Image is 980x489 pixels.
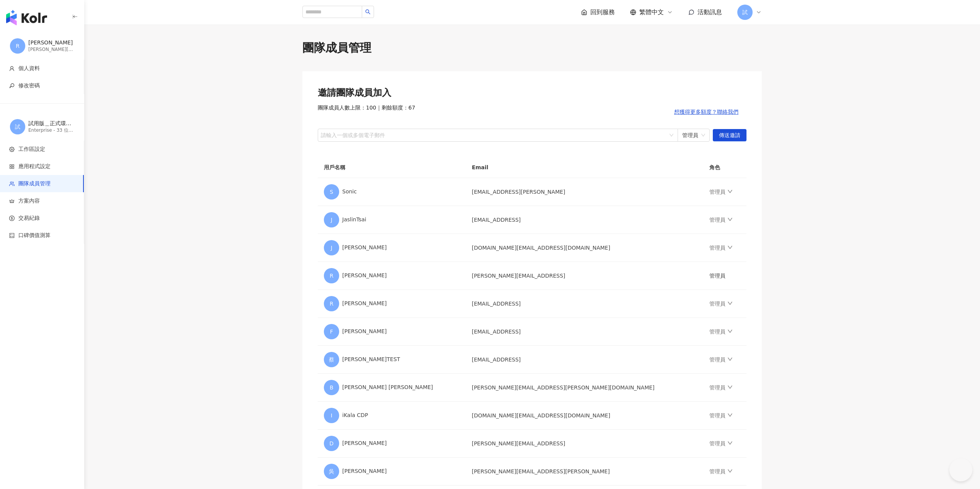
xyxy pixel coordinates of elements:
[719,129,740,142] span: 傳送邀請
[18,65,40,72] span: 個人資料
[9,164,15,169] span: appstore
[727,384,733,390] span: down
[318,157,465,178] th: 用戶名稱
[465,318,703,346] td: [EMAIL_ADDRESS]
[639,8,664,16] span: 繁體中文
[727,245,733,250] span: down
[465,234,703,262] td: [DOMAIN_NAME][EMAIL_ADDRESS][DOMAIN_NAME]
[324,352,459,367] div: [PERSON_NAME]TEST
[324,240,459,255] div: [PERSON_NAME]
[330,327,333,336] span: F
[330,188,333,196] span: S
[331,411,332,420] span: I
[727,412,733,418] span: down
[713,129,746,141] button: 傳送邀請
[28,127,74,134] div: Enterprise - 33 位成員
[329,467,334,476] span: 吳
[18,180,51,188] span: 團隊成員管理
[28,46,74,53] div: [PERSON_NAME][EMAIL_ADDRESS]
[331,216,332,224] span: J
[9,233,15,238] span: calculator
[465,374,703,402] td: [PERSON_NAME][EMAIL_ADDRESS][PERSON_NAME][DOMAIN_NAME]
[682,129,705,141] span: 管理員
[324,324,459,339] div: [PERSON_NAME]
[727,301,733,306] span: down
[330,271,333,280] span: R
[324,408,459,423] div: iKala CDP
[318,87,746,100] div: 邀請團隊成員加入
[465,430,703,458] td: [PERSON_NAME][EMAIL_ADDRESS]
[709,217,732,223] a: 管理員
[28,39,74,47] div: [PERSON_NAME]
[709,357,732,363] a: 管理員
[324,184,459,200] div: Sonic
[709,301,732,307] a: 管理員
[465,178,703,206] td: [EMAIL_ADDRESS][PERSON_NAME]
[742,8,748,16] span: 試
[28,120,74,128] div: 試用版＿正式環境之二
[727,329,733,334] span: down
[18,163,51,170] span: 應用程式設定
[465,262,703,290] td: [PERSON_NAME][EMAIL_ADDRESS]
[331,244,332,252] span: J
[703,157,746,178] th: 角色
[727,468,733,474] span: down
[324,464,459,479] div: [PERSON_NAME]
[727,440,733,446] span: down
[324,268,459,283] div: [PERSON_NAME]
[709,189,732,195] a: 管理員
[727,357,733,362] span: down
[330,299,333,308] span: R
[329,355,334,364] span: 蔡
[709,412,732,419] a: 管理員
[709,440,732,446] a: 管理員
[18,146,45,153] span: 工作區設定
[324,380,459,395] div: [PERSON_NAME] [PERSON_NAME]
[324,212,459,227] div: JaslinTsai
[465,157,703,178] th: Email
[590,8,615,16] span: 回到服務
[465,346,703,374] td: [EMAIL_ADDRESS]
[709,245,732,251] a: 管理員
[302,40,762,56] div: 團隊成員管理
[15,123,20,131] span: 試
[330,439,334,448] span: D
[9,66,15,71] span: user
[465,402,703,430] td: [DOMAIN_NAME][EMAIL_ADDRESS][DOMAIN_NAME]
[674,109,738,115] span: 想獲得更多額度？聯絡我們
[18,197,40,205] span: 方案內容
[6,10,47,25] img: logo
[949,458,972,481] iframe: Help Scout Beacon - Open
[727,217,733,222] span: down
[365,9,371,15] span: search
[318,104,415,119] span: 團隊成員人數上限：100 ｜ 剩餘額度：67
[324,436,459,451] div: [PERSON_NAME]
[465,206,703,234] td: [EMAIL_ADDRESS]
[324,296,459,311] div: [PERSON_NAME]
[465,458,703,486] td: [PERSON_NAME][EMAIL_ADDRESS][PERSON_NAME]
[727,189,733,194] span: down
[697,8,722,16] span: 活動訊息
[16,42,20,50] span: R
[330,383,333,392] span: B
[703,262,746,290] td: 管理員
[581,8,615,16] a: 回到服務
[666,104,746,119] button: 想獲得更多額度？聯絡我們
[709,384,732,391] a: 管理員
[465,290,703,318] td: [EMAIL_ADDRESS]
[709,468,732,474] a: 管理員
[9,216,15,221] span: dollar
[18,232,51,239] span: 口碑價值測算
[709,329,732,335] a: 管理員
[18,214,40,222] span: 交易紀錄
[9,83,15,88] span: key
[18,82,40,90] span: 修改密碼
